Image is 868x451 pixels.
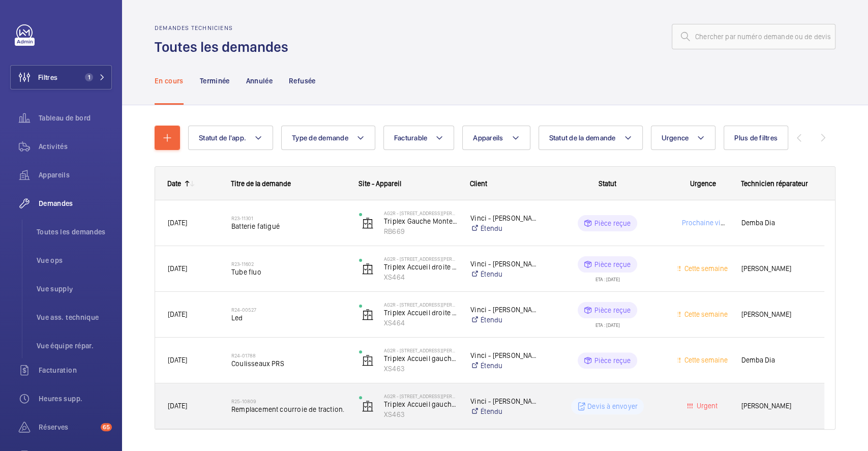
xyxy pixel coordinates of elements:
[672,24,835,49] input: Chercher par numéro demande ou de devis
[741,263,812,275] span: [PERSON_NAME]
[598,179,616,188] span: Statut
[231,215,346,221] h2: R23-11301
[168,219,187,227] span: [DATE]
[470,259,537,269] p: Vinci - [PERSON_NAME][DATE]
[741,309,812,320] span: [PERSON_NAME]
[384,364,457,374] p: XS463
[595,318,620,327] div: ETA : [DATE]
[168,402,187,410] span: [DATE]
[199,134,246,142] span: Statut de l'app.
[462,126,530,150] button: Appareils
[384,226,457,236] p: RB669
[734,134,777,142] span: Plus de filtres
[362,400,374,412] img: elevator.svg
[37,227,112,237] span: Toutes les demandes
[394,134,428,142] span: Facturable
[470,360,537,371] a: Étendu
[39,113,112,123] span: Tableau de bord
[384,210,457,216] p: AG2R - [STREET_ADDRESS][PERSON_NAME]
[384,262,457,272] p: Triplex Accueil droite bat A
[470,406,537,416] a: Étendu
[473,134,503,142] span: Appareils
[39,198,112,208] span: Demandes
[383,126,455,150] button: Facturable
[362,354,374,367] img: elevator.svg
[155,76,184,86] p: En cours
[39,422,97,432] span: Réserves
[38,72,57,82] span: Filtres
[682,264,728,273] span: Cette semaine
[549,134,616,142] span: Statut de la demande
[231,307,346,313] h2: R24-00527
[384,399,457,409] p: Triplex Accueil gauche bat A
[231,358,346,369] span: Coulisseaux PRS
[594,259,631,269] p: Pièce reçue
[362,217,374,229] img: elevator.svg
[594,355,631,366] p: Pièce reçue
[168,310,187,318] span: [DATE]
[362,263,374,275] img: elevator.svg
[281,126,375,150] button: Type de demande
[231,352,346,358] h2: R24-01788
[231,404,346,414] span: Remplacement courroie de traction.
[384,216,457,226] p: Triplex Gauche Monte Charge Bat A
[741,354,812,366] span: Demba Dia
[595,273,620,282] div: ETA : [DATE]
[358,179,401,188] span: Site - Appareil
[37,341,112,351] span: Vue équipe répar.
[682,356,728,364] span: Cette semaine
[384,409,457,419] p: XS463
[384,393,457,399] p: AG2R - [STREET_ADDRESS][PERSON_NAME]
[384,272,457,282] p: XS464
[538,126,643,150] button: Statut de la demande
[188,126,273,150] button: Statut de l'app.
[680,219,732,227] span: Prochaine visite
[231,313,346,323] span: Led
[662,134,689,142] span: Urgence
[470,396,537,406] p: Vinci - [PERSON_NAME][DATE]
[594,218,631,228] p: Pièce reçue
[690,179,716,188] span: Urgence
[231,179,291,188] span: Titre de la demande
[231,221,346,231] span: Batterie fatigué
[37,284,112,294] span: Vue supply
[231,398,346,404] h2: R25-10809
[384,347,457,353] p: AG2R - [STREET_ADDRESS][PERSON_NAME]
[37,255,112,265] span: Vue ops
[470,213,537,223] p: Vinci - [PERSON_NAME][DATE]
[470,350,537,360] p: Vinci - [PERSON_NAME][DATE]
[384,308,457,318] p: Triplex Accueil droite bat A
[741,400,812,412] span: [PERSON_NAME]
[741,179,808,188] span: Technicien réparateur
[246,76,273,86] p: Annulée
[101,423,112,431] span: 65
[39,170,112,180] span: Appareils
[470,179,487,188] span: Client
[168,264,187,273] span: [DATE]
[470,305,537,315] p: Vinci - [PERSON_NAME][DATE]
[39,365,112,375] span: Facturation
[695,402,717,410] span: Urgent
[362,309,374,321] img: elevator.svg
[37,312,112,322] span: Vue ass. technique
[200,76,230,86] p: Terminée
[155,24,294,32] h2: Demandes techniciens
[39,394,112,404] span: Heures supp.
[384,256,457,262] p: AG2R - [STREET_ADDRESS][PERSON_NAME]
[724,126,788,150] button: Plus de filtres
[384,318,457,328] p: XS464
[155,38,294,56] h1: Toutes les demandes
[231,267,346,277] span: Tube fluo
[470,223,537,233] a: Étendu
[651,126,716,150] button: Urgence
[741,217,812,229] span: Demba Dia
[384,302,457,308] p: AG2R - [STREET_ADDRESS][PERSON_NAME]
[231,261,346,267] h2: R23-11602
[289,76,315,86] p: Refusée
[384,353,457,364] p: Triplex Accueil gauche bat A
[682,310,728,318] span: Cette semaine
[85,73,93,81] span: 1
[10,65,112,89] button: Filtres1
[292,134,348,142] span: Type de demande
[167,179,181,188] div: Date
